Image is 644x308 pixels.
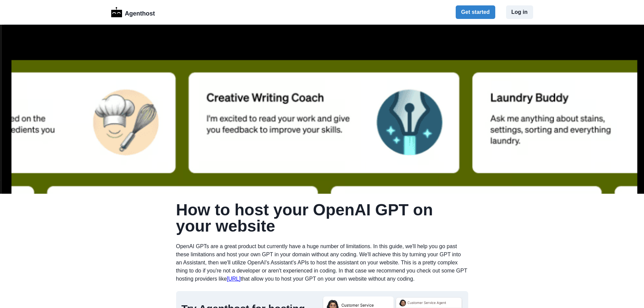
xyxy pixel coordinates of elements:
[111,7,122,17] img: Logo
[456,5,495,19] button: Get started
[176,242,468,283] p: OpenAI GPTs are a great product but currently have a huge number of limitations. In this guide, w...
[506,5,533,19] button: Log in
[176,202,468,234] h1: How to host your OpenAI GPT on your website
[111,6,155,18] a: LogoAgenthost
[227,276,241,282] a: [URL]
[125,6,155,18] p: Agenthost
